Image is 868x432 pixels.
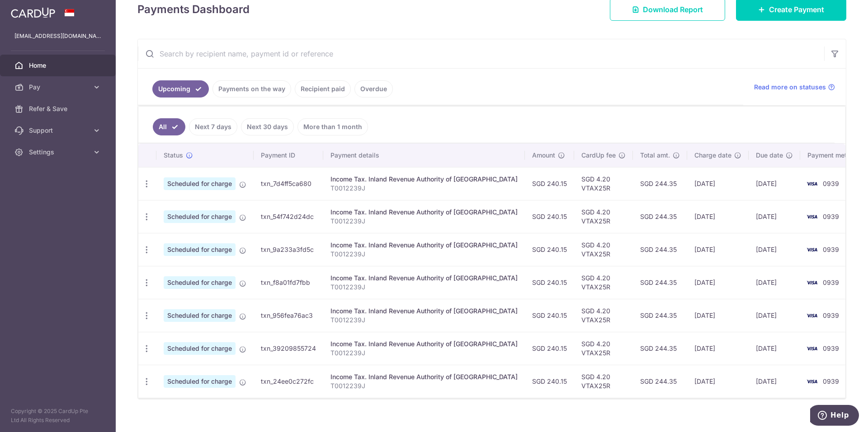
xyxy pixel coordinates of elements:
img: Bank Card [803,310,821,321]
td: [DATE] [749,332,800,365]
span: 0939 [823,279,839,286]
div: Income Tax. Inland Revenue Authority of [GEOGRAPHIC_DATA] [330,307,518,316]
span: 0939 [823,213,839,220]
span: 0939 [823,180,839,187]
td: SGD 240.15 [525,167,574,200]
span: Scheduled for charge [164,177,236,190]
th: Payment ID [254,144,323,167]
a: Recipient paid [295,80,351,98]
span: Charge date [694,151,731,160]
td: SGD 4.20 VTAX25R [574,365,633,398]
td: [DATE] [687,299,749,332]
td: [DATE] [749,200,800,233]
th: Payment details [323,144,525,167]
td: SGD 244.35 [633,200,687,233]
td: txn_39209855724 [254,332,323,365]
span: Scheduled for charge [164,342,236,355]
span: Amount [532,151,555,160]
span: Scheduled for charge [164,375,236,388]
td: SGD 244.35 [633,299,687,332]
div: Income Tax. Inland Revenue Authority of [GEOGRAPHIC_DATA] [330,339,518,348]
td: SGD 244.35 [633,365,687,398]
td: [DATE] [749,233,800,266]
div: Income Tax. Inland Revenue Authority of [GEOGRAPHIC_DATA] [330,274,518,283]
td: SGD 244.35 [633,332,687,365]
img: CardUp [11,7,55,18]
td: SGD 244.35 [633,233,687,266]
span: 0939 [823,311,839,319]
a: Next 30 days [241,118,294,135]
td: SGD 4.20 VTAX25R [574,200,633,233]
span: Pay [29,83,89,92]
p: [EMAIL_ADDRESS][DOMAIN_NAME] [14,32,101,41]
span: Scheduled for charge [164,243,236,256]
span: Support [29,126,89,135]
td: SGD 4.20 VTAX25R [574,299,633,332]
td: [DATE] [687,365,749,398]
td: SGD 240.15 [525,365,574,398]
p: T0012239J [330,348,518,358]
span: Scheduled for charge [164,276,236,289]
span: Scheduled for charge [164,309,236,322]
img: Bank Card [803,244,821,255]
p: T0012239J [330,250,518,259]
td: txn_9a233a3fd5c [254,233,323,266]
input: Search by recipient name, payment id or reference [138,39,824,68]
p: T0012239J [330,283,518,292]
div: Income Tax. Inland Revenue Authority of [GEOGRAPHIC_DATA] [330,241,518,250]
td: [DATE] [687,200,749,233]
td: SGD 4.20 VTAX25R [574,332,633,365]
td: txn_f8a01fd7fbb [254,266,323,299]
span: 0939 [823,344,839,352]
a: Payments on the way [212,80,291,98]
td: [DATE] [687,266,749,299]
td: [DATE] [749,266,800,299]
span: Home [29,61,89,70]
td: [DATE] [687,233,749,266]
td: SGD 240.15 [525,332,574,365]
p: T0012239J [330,217,518,226]
a: All [153,118,185,135]
td: [DATE] [749,167,800,200]
p: T0012239J [330,381,518,390]
img: Bank Card [803,211,821,222]
a: More than 1 month [297,118,368,135]
div: Income Tax. Inland Revenue Authority of [GEOGRAPHIC_DATA] [330,175,518,184]
td: SGD 240.15 [525,233,574,266]
td: [DATE] [687,167,749,200]
td: SGD 4.20 VTAX25R [574,233,633,266]
td: [DATE] [687,332,749,365]
p: T0012239J [330,184,518,193]
img: Bank Card [803,178,821,189]
td: SGD 240.15 [525,266,574,299]
span: Settings [29,148,89,157]
td: SGD 240.15 [525,299,574,332]
td: txn_7d4ff5ca680 [254,167,323,200]
a: Read more on statuses [754,83,835,92]
a: Next 7 days [189,118,237,135]
td: SGD 244.35 [633,167,687,200]
span: Total amt. [640,151,670,160]
img: Bank Card [803,376,821,387]
div: Income Tax. Inland Revenue Authority of [GEOGRAPHIC_DATA] [330,208,518,217]
span: Read more on statuses [754,83,826,92]
p: T0012239J [330,316,518,325]
span: Status [164,151,183,160]
td: txn_956fea76ac3 [254,299,323,332]
a: Upcoming [152,80,209,98]
td: SGD 244.35 [633,266,687,299]
img: Bank Card [803,343,821,354]
h4: Payments Dashboard [137,1,250,18]
td: [DATE] [749,365,800,398]
span: Due date [756,151,783,160]
span: Create Payment [769,4,824,15]
span: Download Report [643,4,703,15]
a: Overdue [354,80,393,98]
td: txn_54f742d24dc [254,200,323,233]
span: CardUp fee [581,151,616,160]
td: SGD 4.20 VTAX25R [574,266,633,299]
span: Scheduled for charge [164,210,236,223]
img: Bank Card [803,277,821,288]
td: [DATE] [749,299,800,332]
